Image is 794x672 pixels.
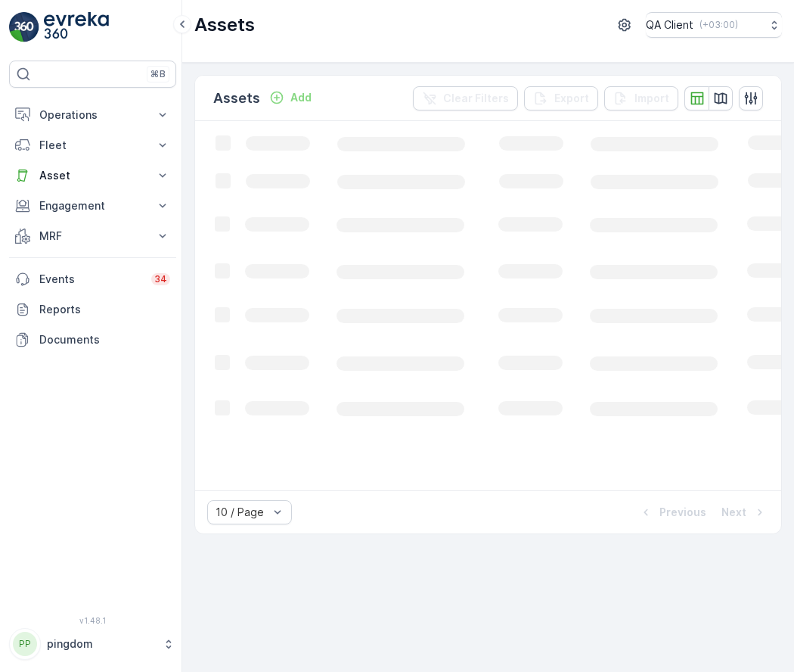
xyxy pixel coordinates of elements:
[290,90,312,105] p: Add
[9,628,176,660] button: PPpingdom
[554,91,589,106] p: Export
[720,503,769,521] button: Next
[213,88,260,109] p: Assets
[13,632,37,656] div: PP
[9,294,176,325] a: Reports
[637,503,708,521] button: Previous
[44,12,109,42] img: logo_light-DOdMpM7g.png
[9,130,176,160] button: Fleet
[646,17,693,33] p: QA Client
[9,616,176,625] span: v 1.48.1
[154,273,167,285] p: 34
[9,100,176,130] button: Operations
[47,636,155,652] p: pingdom
[263,89,318,107] button: Add
[524,86,598,110] button: Export
[9,12,39,42] img: logo
[604,86,678,110] button: Import
[39,107,146,123] p: Operations
[443,91,509,106] p: Clear Filters
[9,160,176,191] button: Asset
[699,19,738,31] p: ( +03:00 )
[39,229,146,244] p: MRF
[39,198,146,213] p: Engagement
[9,264,176,294] a: Events34
[39,272,142,287] p: Events
[721,505,746,520] p: Next
[150,68,166,80] p: ⌘B
[659,505,706,520] p: Previous
[9,191,176,221] button: Engagement
[9,325,176,355] a: Documents
[39,138,146,153] p: Fleet
[39,332,170,347] p: Documents
[39,302,170,317] p: Reports
[39,168,146,183] p: Asset
[634,91,669,106] p: Import
[646,12,782,38] button: QA Client(+03:00)
[413,86,518,110] button: Clear Filters
[194,13,255,37] p: Assets
[9,221,176,251] button: MRF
